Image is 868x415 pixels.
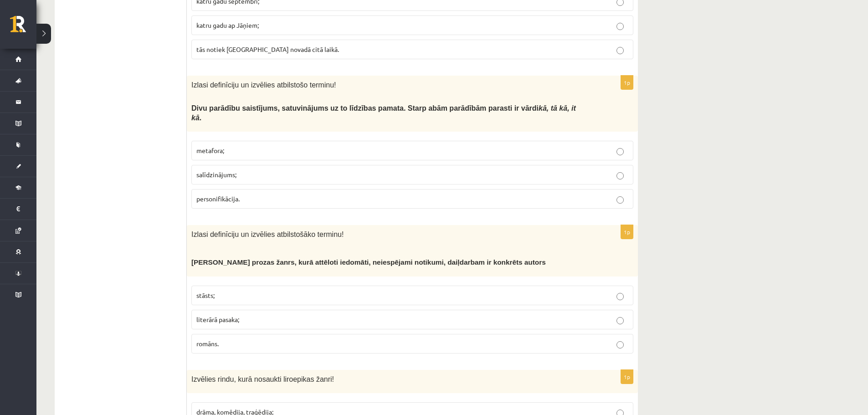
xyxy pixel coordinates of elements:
[196,195,240,203] span: personifikācija.
[616,148,624,155] input: metafora;
[616,23,624,30] input: katru gadu ap Jāņiem;
[616,317,624,324] input: literārā pasaka;
[621,225,633,239] p: 1p
[616,196,624,204] input: personifikācija.
[191,375,334,383] span: Izvēlies rindu, kurā nosaukti liroepikas žanri!
[196,21,259,29] span: katru gadu ap Jāņiem;
[196,315,239,323] span: literārā pasaka;
[621,369,633,384] p: 1p
[616,172,624,179] input: salīdzinājums;
[196,291,215,299] span: stāsts;
[196,45,339,53] span: tās notiek [GEOGRAPHIC_DATA] novadā citā laikā.
[10,16,36,39] a: Rīgas 1. Tālmācības vidusskola
[196,146,224,154] span: metafora;
[196,170,236,179] span: salīdzinājums;
[191,104,576,122] i: kā, tā kā, it kā
[191,104,576,122] span: Divu parādību saistījums, satuvinājums uz to līdzības pamata. Starp abām parādībām parasti ir vār...
[196,339,219,348] span: romāns.
[616,293,624,300] input: stāsts;
[191,81,336,89] span: Izlasi definīciju un izvēlies atbilstošo terminu!
[191,258,546,266] span: [PERSON_NAME] prozas žanrs, kurā attēloti iedomāti, neiespējami notikumi, daiļdarbam ir konkrēts ...
[616,341,624,348] input: romāns.
[621,75,633,90] p: 1p
[616,47,624,54] input: tās notiek [GEOGRAPHIC_DATA] novadā citā laikā.
[191,231,344,238] span: Izlasi definīciju un izvēlies atbilstošāko terminu!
